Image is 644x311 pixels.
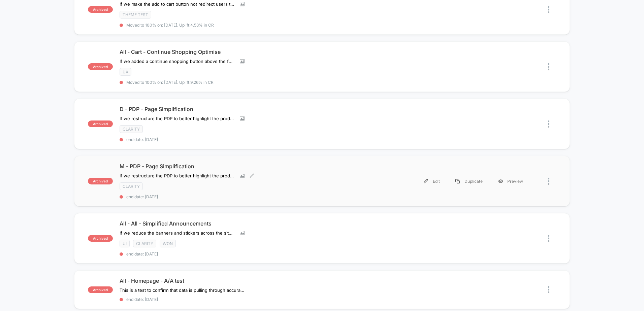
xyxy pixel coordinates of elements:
[120,251,322,256] span: end date: [DATE]
[120,173,235,178] span: If we restructure the PDP to better highlight the product benefits and key USPs, this will lead t...
[88,235,113,242] span: archived
[120,194,322,199] span: end date: [DATE]
[548,178,549,185] img: close
[120,230,235,236] span: If we reduce the banners and stickers across the site,then conversions will increase,because ther...
[120,1,235,7] span: If we make the add to cart button not redirect users to the checkout,then conversions will increa...
[120,287,245,293] span: This is a test to confirm that data is pulling through accurately and traffic is being split even...
[120,116,235,121] span: If we restructure the PDP to better highlight the product benefits and key USPs, this will lead t...
[160,240,176,247] span: Won
[88,63,113,70] span: archived
[88,120,113,127] span: archived
[120,137,322,142] span: end date: [DATE]
[548,286,549,293] img: close
[126,23,214,28] span: Moved to 100% on: [DATE] . Uplift: 4.53% in CR
[455,179,460,183] img: menu
[120,106,322,112] span: D - PDP - Page Simplification
[120,48,322,55] span: All - Cart - Continue Shopping Optimise
[424,179,428,183] img: menu
[88,178,113,184] span: archived
[126,80,214,85] span: Moved to 100% on: [DATE] . Uplift: 9.26% in CR
[490,174,531,189] div: Preview
[548,6,549,13] img: close
[88,286,113,293] span: archived
[548,63,549,70] img: close
[120,163,322,170] span: M - PDP - Page Simplification
[548,120,549,128] img: close
[448,174,490,189] div: Duplicate
[120,297,322,302] span: end date: [DATE]
[120,182,143,190] span: Clarity
[120,277,322,284] span: All - Homepage - A/A test
[133,240,156,247] span: Clarity
[120,220,322,227] span: All - All - Simplified Announcements
[120,240,130,247] span: Ui
[548,235,549,242] img: close
[120,68,131,76] span: UX
[120,11,151,19] span: Theme Test
[416,174,448,189] div: Edit
[88,6,113,13] span: archived
[120,59,235,64] span: If we added a continue shopping button above the fold,then add to carts and PDP will increase,bec...
[120,125,143,133] span: Clarity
